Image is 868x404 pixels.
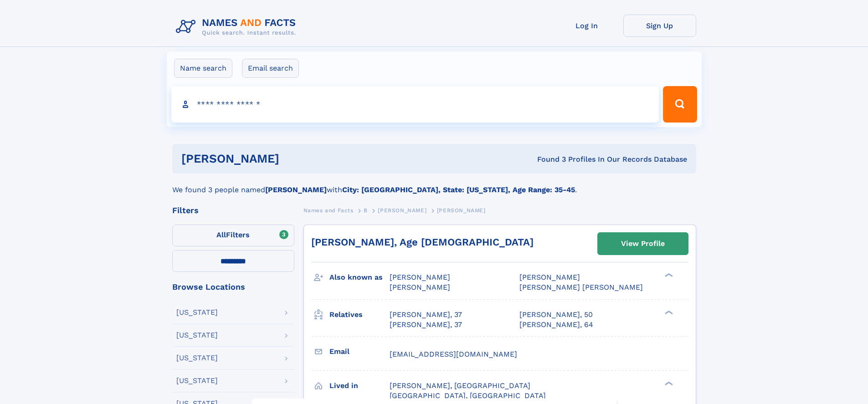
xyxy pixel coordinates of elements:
[623,15,696,37] a: Sign Up
[519,320,593,330] a: [PERSON_NAME], 64
[390,283,450,291] span: [PERSON_NAME]
[519,310,593,320] a: [PERSON_NAME], 50
[303,205,354,216] a: Names and Facts
[342,185,575,194] b: City: [GEOGRAPHIC_DATA], State: [US_STATE], Age Range: 35-45
[550,15,623,37] a: Log In
[390,273,450,281] span: [PERSON_NAME]
[329,344,390,359] h3: Email
[663,309,673,315] div: ❯
[390,381,530,390] span: [PERSON_NAME], [GEOGRAPHIC_DATA]
[176,377,218,384] div: [US_STATE]
[437,207,486,214] span: [PERSON_NAME]
[621,233,665,254] div: View Profile
[242,59,299,78] label: Email search
[329,270,390,285] h3: Also known as
[663,380,673,386] div: ❯
[174,59,232,78] label: Name search
[519,273,580,281] span: [PERSON_NAME]
[378,205,426,216] a: [PERSON_NAME]
[364,205,368,216] a: B
[390,350,517,358] span: [EMAIL_ADDRESS][DOMAIN_NAME]
[172,206,294,215] div: Filters
[390,320,462,330] a: [PERSON_NAME], 37
[519,283,643,291] span: [PERSON_NAME] [PERSON_NAME]
[176,309,218,316] div: [US_STATE]
[216,230,226,239] span: All
[598,233,688,255] a: View Profile
[329,307,390,322] h3: Relatives
[329,378,390,394] h3: Lived in
[172,283,294,291] div: Browse Locations
[181,153,408,164] h1: [PERSON_NAME]
[172,225,294,246] label: Filters
[663,272,673,278] div: ❯
[176,332,218,339] div: [US_STATE]
[378,207,426,214] span: [PERSON_NAME]
[172,174,696,195] div: We found 3 people named with .
[176,354,218,362] div: [US_STATE]
[663,86,697,123] button: Search Button
[408,154,687,164] div: Found 3 Profiles In Our Records Database
[311,236,534,248] a: [PERSON_NAME], Age [DEMOGRAPHIC_DATA]
[390,310,462,320] a: [PERSON_NAME], 37
[172,15,303,39] img: Logo Names and Facts
[171,86,659,123] input: search input
[265,185,327,194] b: [PERSON_NAME]
[364,207,368,214] span: B
[390,391,546,400] span: [GEOGRAPHIC_DATA], [GEOGRAPHIC_DATA]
